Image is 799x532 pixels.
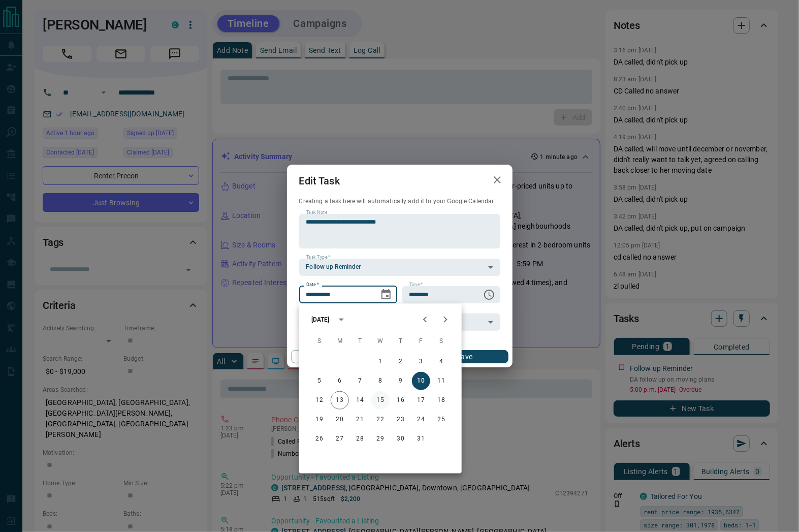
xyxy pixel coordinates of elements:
label: Time [409,281,423,288]
button: 13 [331,391,349,410]
button: 18 [432,391,451,410]
button: 17 [412,391,430,410]
button: 21 [351,411,369,429]
button: 31 [412,430,430,448]
label: Task Type [306,254,330,261]
button: Save [421,350,508,363]
div: [DATE] [311,315,330,324]
label: Task Note [306,209,327,216]
span: Sunday [310,331,329,352]
button: 10 [412,372,430,390]
h2: Edit Task [287,165,352,197]
span: Tuesday [351,331,369,352]
button: Choose date, selected date is Oct 10, 2025 [376,285,396,305]
button: 6 [331,372,349,390]
button: 1 [371,353,390,371]
button: 19 [310,411,329,429]
button: 2 [392,353,410,371]
button: 11 [432,372,451,390]
button: 4 [432,353,451,371]
span: Monday [331,331,349,352]
button: 3 [412,353,430,371]
button: 20 [331,411,349,429]
button: Next month [435,309,456,330]
button: 30 [392,430,410,448]
button: 22 [371,411,390,429]
button: 5 [310,372,329,390]
button: calendar view is open, switch to year view [333,311,350,328]
label: Date [306,281,319,288]
span: Thursday [392,331,410,352]
button: 15 [371,391,390,410]
button: 24 [412,411,430,429]
button: 29 [371,430,390,448]
span: Friday [412,331,430,352]
button: Choose time, selected time is 5:00 PM [479,285,499,305]
button: 27 [331,430,349,448]
button: Cancel [291,350,378,363]
button: 26 [310,430,329,448]
button: Previous month [415,309,435,330]
button: 8 [371,372,390,390]
button: 28 [351,430,369,448]
button: 25 [432,411,451,429]
button: 9 [392,372,410,390]
span: Saturday [432,331,451,352]
button: 7 [351,372,369,390]
button: 12 [310,391,329,410]
p: Creating a task here will automatically add it to your Google Calendar. [299,197,500,206]
button: 23 [392,411,410,429]
button: 16 [392,391,410,410]
span: Wednesday [371,331,390,352]
div: Follow up Reminder [299,259,500,276]
button: 14 [351,391,369,410]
